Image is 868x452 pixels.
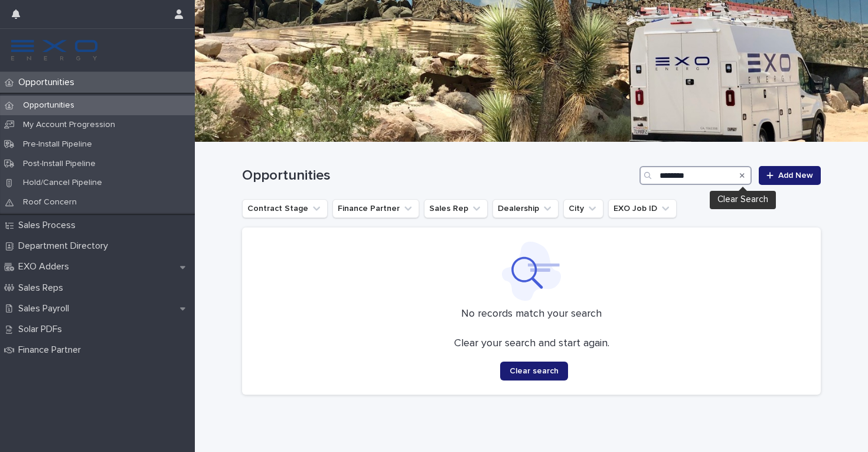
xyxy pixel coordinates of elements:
p: Hold/Cancel Pipeline [14,178,112,188]
button: Contract Stage [242,199,328,218]
p: Sales Reps [14,282,73,294]
p: No records match your search [256,308,807,321]
h1: Opportunities [242,167,635,184]
p: Clear your search and start again. [454,337,609,350]
p: Solar PDFs [14,324,71,335]
p: Opportunities [14,100,84,110]
span: Add New [778,171,813,180]
p: Post-Install Pipeline [14,159,105,169]
p: Department Directory [14,240,118,252]
img: FKS5r6ZBThi8E5hshIGi [9,38,99,62]
span: Clear search [510,367,559,375]
input: Search [639,166,752,185]
button: Sales Rep [424,199,488,218]
button: EXO Job ID [608,199,677,218]
button: City [563,199,603,218]
p: Roof Concern [14,197,86,207]
p: Sales Process [14,220,85,231]
button: Clear search [500,362,568,381]
p: Finance Partner [14,344,90,356]
p: My Account Progression [14,120,125,130]
p: EXO Adders [14,261,79,272]
button: Dealership [492,199,559,218]
button: Finance Partner [332,199,419,218]
a: Add New [759,166,821,185]
p: Sales Payroll [14,303,79,314]
p: Opportunities [14,77,84,88]
p: Pre-Install Pipeline [14,139,102,149]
